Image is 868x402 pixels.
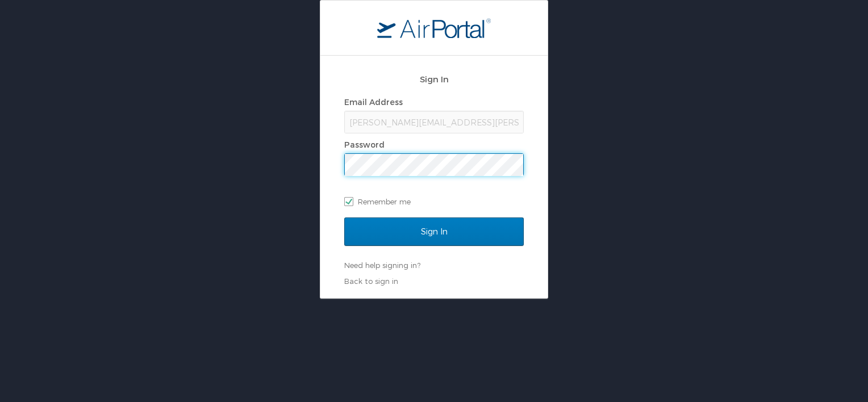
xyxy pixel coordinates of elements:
[344,73,524,86] h2: Sign In
[344,277,398,286] a: Back to sign in
[344,97,403,107] label: Email Address
[377,18,491,38] img: logo
[344,261,420,270] a: Need help signing in?
[344,217,524,246] input: Sign In
[344,140,385,149] label: Password
[344,193,524,210] label: Remember me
